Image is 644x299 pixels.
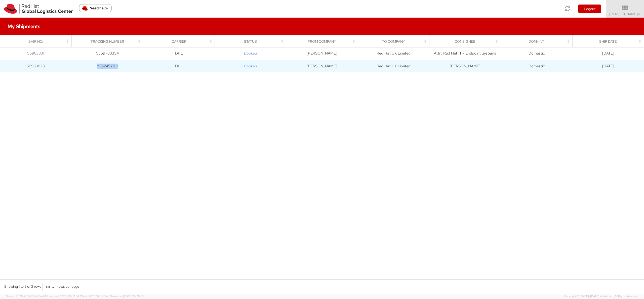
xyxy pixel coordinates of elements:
a: 56963831 [27,51,44,56]
div: Consignee [434,39,499,44]
div: Ship Date [577,39,642,44]
span: Showing 1 to 2 of 2 rows [4,284,41,289]
div: Carrier [148,39,213,44]
button: Need help? [79,4,112,12]
i: Booked [244,51,257,56]
span: 100 [46,285,51,289]
div: rows per page [43,283,79,291]
button: 100 [43,283,57,291]
div: From Company [291,39,356,44]
img: rh-logistics-00dfa346123c4ec078e1.svg [4,4,73,14]
td: [PERSON_NAME] [429,60,501,72]
span: Server: 2025.20.0-710e05ee653 [6,294,79,298]
td: Domestic [501,47,572,60]
a: 56963828 [27,64,45,69]
span: [PERSON_NAME] [609,12,641,16]
span: master, [DATE] 10:25:00 [113,294,144,298]
td: DHL [143,60,215,72]
td: 8262457011 [71,60,143,72]
button: Logout [578,5,601,13]
span: master, [DATE] 09:51:04 [49,294,79,298]
td: DHL [143,47,215,60]
h4: My Shipments [8,24,40,29]
td: Red Hat UK Limited [358,47,429,60]
td: [PERSON_NAME] [286,47,358,60]
div: Tracking Number [76,39,142,44]
td: 5569783354 [71,47,143,60]
td: Attn: Red Hat IT - Endpoint Systems [429,47,501,60]
td: Red Hat UK Limited [358,60,429,72]
span: Copyright © [DATE]-[DATE] Agistix Inc., All Rights Reserved [564,294,638,298]
td: [PERSON_NAME] [286,60,358,72]
i: Booked [244,64,257,69]
td: Domestic [501,60,572,72]
span: Client: 2025.18.0-37e85b1 [80,294,144,298]
div: Status [219,39,285,44]
div: To Company [362,39,428,44]
div: Ship No. [5,39,70,44]
span: ▼ [638,12,641,16]
div: Dom/Int [505,39,571,44]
